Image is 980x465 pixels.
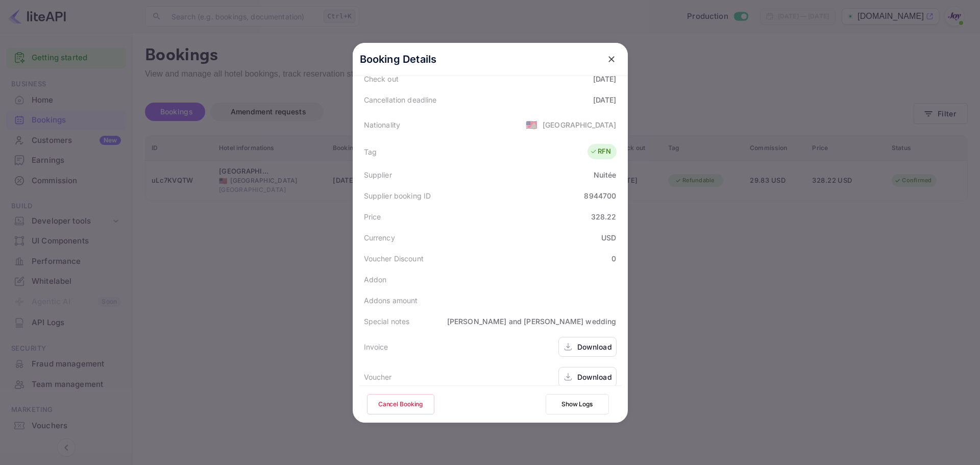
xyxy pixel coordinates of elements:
div: Currency [364,232,395,243]
div: [DATE] [593,94,617,105]
div: [DATE] [593,74,617,84]
div: 8944700 [584,190,616,201]
button: close [602,50,621,68]
div: Addons amount [364,295,418,306]
button: Cancel Booking [367,394,434,414]
div: Special notes [364,316,410,327]
div: USD [601,232,616,243]
div: 0 [611,253,616,264]
p: Booking Details [360,52,437,67]
div: [GEOGRAPHIC_DATA] [543,119,617,130]
div: Nationality [364,119,401,130]
div: Addon [364,274,387,285]
button: Show Logs [546,394,609,414]
div: [PERSON_NAME] and [PERSON_NAME] wedding [447,316,617,327]
div: Cancellation deadline [364,94,437,105]
div: Download [577,341,612,352]
div: Download [577,372,612,382]
div: Supplier [364,169,392,180]
span: United States [526,115,537,134]
div: Voucher [364,372,392,382]
div: Tag [364,146,377,157]
div: Check out [364,74,399,84]
div: Price [364,211,381,222]
div: Voucher Discount [364,253,424,264]
div: Nuitée [594,169,617,180]
div: Supplier booking ID [364,190,431,201]
div: Invoice [364,341,388,352]
div: 328.22 [591,211,617,222]
div: RFN [590,146,611,157]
